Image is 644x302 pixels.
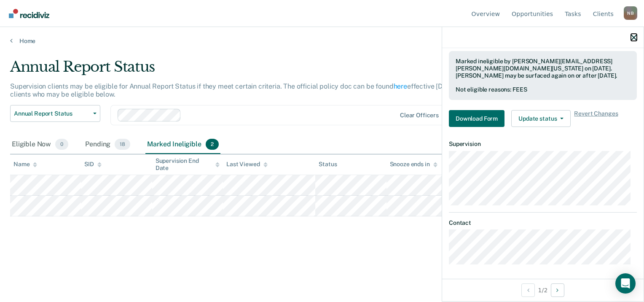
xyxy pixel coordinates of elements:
[10,82,482,98] p: Supervision clients may be eligible for Annual Report Status if they meet certain criteria. The o...
[400,112,439,119] div: Clear officers
[145,135,220,154] div: Marked Ineligible
[442,279,644,301] div: 1 / 2
[615,273,636,294] div: Open Intercom Messenger
[449,219,637,227] dt: Contact
[574,110,618,127] span: Revert Changes
[456,86,630,93] div: Not eligible reasons: FEES
[206,139,219,150] span: 2
[9,9,49,18] img: Recidiviz
[624,6,637,20] button: Profile dropdown button
[83,135,132,154] div: Pending
[390,161,437,168] div: Snooze ends in
[13,161,37,168] div: Name
[551,283,564,297] button: Next Opportunity
[511,110,571,127] button: Update status
[115,139,130,150] span: 18
[624,6,637,20] div: N B
[156,157,220,172] div: Supervision End Date
[394,82,407,90] a: here
[10,58,493,82] div: Annual Report Status
[449,110,504,127] button: Download Form
[10,135,70,154] div: Eligible Now
[449,110,508,127] a: Navigate to form link
[449,140,637,148] dt: Supervision
[10,37,634,45] a: Home
[14,110,90,117] span: Annual Report Status
[456,58,630,79] div: Marked ineligible by [PERSON_NAME][EMAIL_ADDRESS][PERSON_NAME][DOMAIN_NAME][US_STATE] on [DATE]. ...
[84,161,102,168] div: SID
[55,139,68,150] span: 0
[521,283,535,297] button: Previous Opportunity
[319,161,337,168] div: Status
[226,161,267,168] div: Last Viewed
